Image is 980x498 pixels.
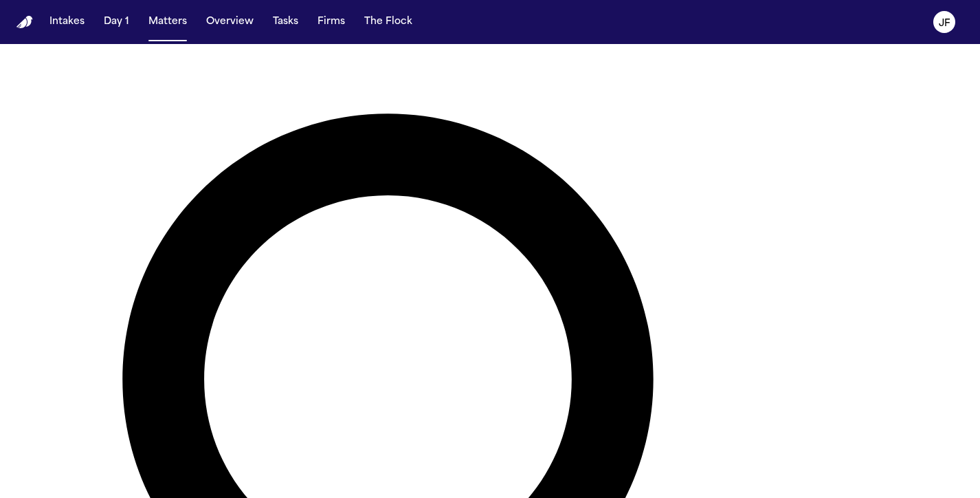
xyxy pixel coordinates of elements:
[16,16,33,29] img: Finch Logo
[143,10,192,34] button: Matters
[312,10,350,34] button: Firms
[44,10,90,34] button: Intakes
[98,10,135,34] button: Day 1
[201,10,259,34] button: Overview
[267,10,304,34] button: Tasks
[359,10,418,34] button: The Flock
[16,16,33,29] a: Home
